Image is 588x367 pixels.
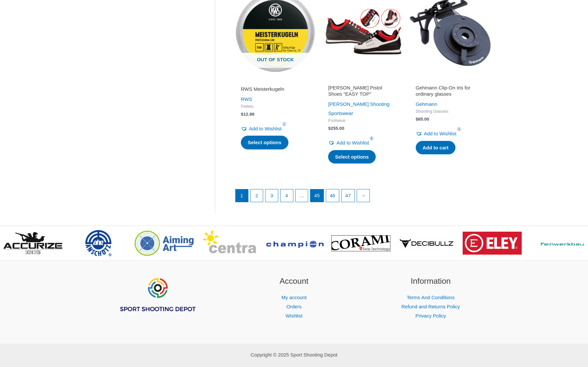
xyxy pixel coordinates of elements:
[416,141,455,155] a: Add to cart: “Gehmann Clip-On Iris for ordinary glasses”
[241,86,310,95] a: RWS Meisterkugeln
[296,189,308,202] span: …
[240,53,311,68] span: Out of stock
[370,293,491,320] nav: Information
[416,117,418,122] span: $
[241,136,288,149] a: Select options for “RWS Meisterkugeln”
[328,126,344,131] bdi: 255.00
[416,129,456,138] a: Add to Wishlist
[328,150,376,164] a: Select options for “SAUER Pistol Shoes "EASY TOP"”
[416,109,485,114] span: Shooting Glasses
[249,126,282,131] span: Add to Wishlist
[369,136,374,141] span: 8
[336,140,369,145] span: Add to Wishlist
[285,313,303,319] a: Wishlist
[234,275,354,320] aside: Footer Widget 2
[328,118,397,124] span: Footwear
[328,126,331,131] span: $
[282,295,307,300] a: My account
[416,117,429,122] bdi: 85.00
[370,275,491,320] aside: Footer Widget 3
[97,275,218,328] aside: Footer Widget 1
[370,275,491,287] h2: Information
[357,189,369,202] a: →
[342,189,354,202] a: Page 47
[241,96,252,102] a: RWS
[251,189,263,202] a: Page 2
[241,124,282,133] a: Add to Wishlist
[241,104,310,109] span: Pellets
[97,350,491,359] p: Copyright © 2025 Sport Shooting Depot
[241,112,243,117] span: $
[456,127,462,132] span: 3
[416,85,485,100] a: Gehmann Clip-On Iris for ordinary glasses
[416,77,485,85] iframe: Customer reviews powered by Trustpilot
[241,112,254,117] bdi: 12.99
[401,304,460,309] a: Refund and Returns Policy
[415,313,446,319] a: Privacy Policy
[234,293,354,320] nav: Account
[328,77,397,85] iframe: Customer reviews powered by Trustpilot
[310,189,323,202] a: Page 45
[235,189,491,205] nav: Product Pagination
[236,189,248,202] span: Page 1
[241,77,310,85] iframe: Customer reviews powered by Trustpilot
[286,304,302,309] a: Orders
[241,86,310,92] h2: RWS Meisterkugeln
[424,131,456,136] span: Add to Wishlist
[282,122,287,126] span: 2
[407,295,455,300] a: Terms And Conditions
[265,189,278,202] a: Page 3
[328,101,389,116] a: [PERSON_NAME] Shooting Sportswear
[416,101,437,107] a: Gehmann
[234,275,354,287] h2: Account
[328,85,397,97] h2: [PERSON_NAME] Pistol Shoes “EASY TOP”
[328,85,397,100] a: [PERSON_NAME] Pistol Shoes “EASY TOP”
[326,189,339,202] a: Page 46
[281,189,293,202] a: Page 4
[328,138,369,147] a: Add to Wishlist
[463,232,522,255] img: brand logo
[416,85,485,97] h2: Gehmann Clip-On Iris for ordinary glasses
